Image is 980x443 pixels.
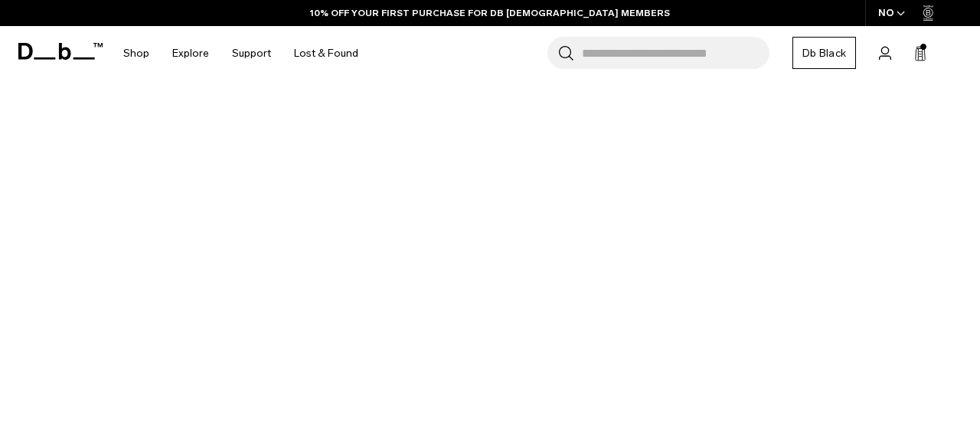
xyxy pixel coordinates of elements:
a: Db Black [792,37,856,69]
a: Explore [172,26,209,80]
a: Support [232,26,271,80]
nav: Main Navigation [112,26,370,80]
a: Shop [123,26,149,80]
a: Lost & Found [294,26,358,80]
a: 10% OFF YOUR FIRST PURCHASE FOR DB [DEMOGRAPHIC_DATA] MEMBERS [310,6,670,20]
